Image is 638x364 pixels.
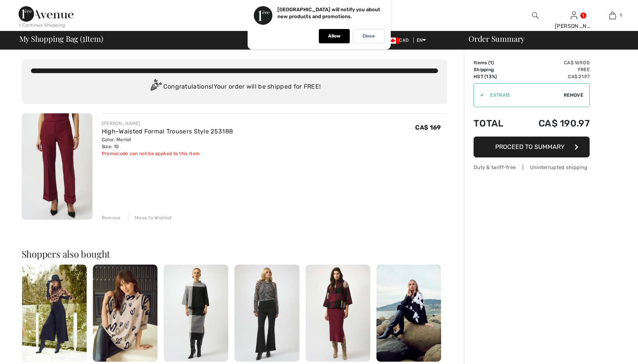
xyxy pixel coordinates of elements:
img: Congratulation2.svg [148,79,163,95]
a: High-Waisted Formal Trousers Style 253188 [102,128,233,135]
div: Promocode can not be applied to this item [102,150,233,157]
span: CA$ 169 [415,124,441,131]
img: Canadian Dollar [387,38,399,44]
img: High-Waisted Formal Trousers Style 253188 [22,113,92,220]
div: ✔ [474,92,484,99]
td: CA$ 21.97 [517,73,590,80]
span: 1 [82,33,85,43]
a: Sign In [571,12,577,19]
img: 1ère Avenue [19,6,74,22]
td: Shipping [474,66,517,73]
p: Close [363,33,375,39]
div: Move to Wishlist [128,214,172,221]
img: High-Waisted Flare Trousers Style 254920 [234,265,299,362]
td: Items ( ) [474,59,517,66]
img: My Info [571,11,577,20]
td: CA$ 190.97 [517,110,590,137]
span: CAD [387,38,412,43]
img: High Neck Color-Block Pullover Style 253907 [164,265,228,362]
span: My Shopping Bag ( Item) [19,35,103,43]
img: Mock Neck Jewel Embellished Pullover Style 253721 [93,265,157,362]
div: Color: Merlot Size: 10 [102,136,233,150]
img: My Bag [609,11,616,20]
div: [PERSON_NAME] [102,120,233,127]
div: [PERSON_NAME] [555,22,593,30]
img: High-Waisted Belted Trousers Style 253206 [22,265,87,362]
td: HST (13%) [474,73,517,80]
div: Remove [102,214,121,221]
div: < Continue Shopping [19,22,65,29]
div: Duty & tariff-free | Uninterrupted shipping [474,164,590,171]
span: EN [417,38,426,43]
img: Plaid Jacquard Sweater Knit Top Style 243948 [306,265,370,362]
img: search the website [532,11,539,20]
span: Proceed to Summary [495,143,564,150]
div: Congratulations! Your order will be shipped for FREE! [31,79,438,95]
a: 1 [594,11,631,20]
button: Proceed to Summary [474,137,590,157]
input: Promo code [484,84,564,107]
p: Allow [328,33,340,39]
td: Total [474,110,517,137]
span: Remove [564,92,583,99]
span: 1 [620,12,622,19]
td: CA$ 169.00 [517,59,590,66]
span: 1 [490,60,492,65]
img: Floral Long-Sleeve Button Shirt Style 253814 [376,265,441,362]
div: Order Summary [459,35,633,43]
td: Free [517,66,590,73]
p: [GEOGRAPHIC_DATA] will notify you about new products and promotions. [277,7,380,19]
h2: Shoppers also bought [22,249,447,258]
